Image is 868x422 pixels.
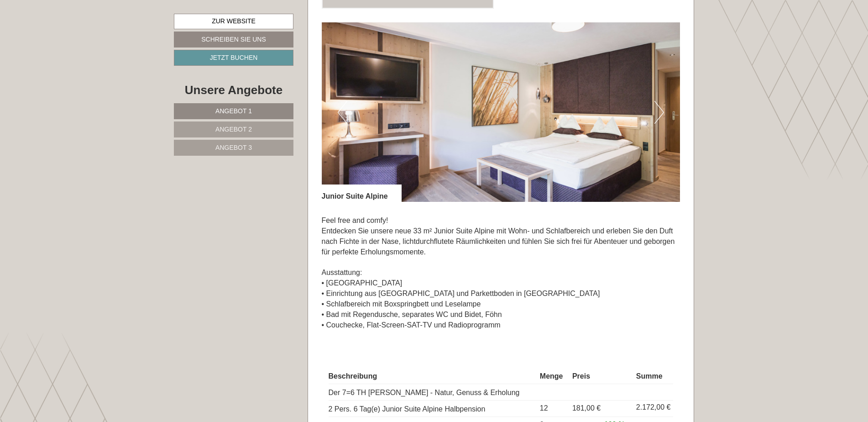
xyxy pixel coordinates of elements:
button: Previous [338,101,347,124]
div: Junior Suite Alpine [322,185,402,202]
a: Jetzt buchen [174,50,293,66]
td: Der 7=6 TH [PERSON_NAME] - Natur, Genuss & Erholung [329,384,536,401]
td: 2.172,00 € [633,401,673,417]
th: Summe [633,369,673,384]
th: Menge [536,369,569,384]
p: Feel free and comfy! Entdecken Sie unsere neue 33 m² Junior Suite Alpine mit Wohn- und Schlafbere... [322,216,680,330]
span: Angebot 1 [215,107,252,115]
th: Preis [569,369,633,384]
span: 181,00 € [572,404,601,412]
img: image [322,22,680,202]
span: Angebot 3 [215,144,252,151]
span: Angebot 2 [215,126,252,133]
div: Unsere Angebote [174,82,293,99]
a: Zur Website [174,14,293,29]
button: Next [654,101,664,124]
th: Beschreibung [329,369,536,384]
td: 12 [536,401,569,417]
td: 2 Pers. 6 Tag(e) Junior Suite Alpine Halbpension [329,401,536,417]
a: Schreiben Sie uns [174,32,293,47]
